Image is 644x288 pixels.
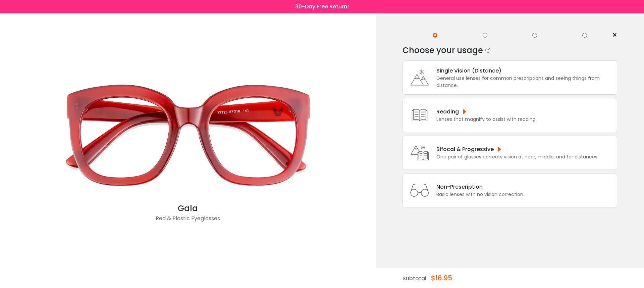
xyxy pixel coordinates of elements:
div: General use lenses for common prescriptions and seeing things from distance. [436,75,613,89]
div: Choose your usage [402,44,483,57]
img: Red Gala - Plastic Eyeglasses [54,68,322,202]
div: Red & Plastic Eyeglasses [54,214,322,228]
div: Reading [436,107,537,116]
div: Single Vision (Distance) [436,66,613,75]
div: One pair of glasses corrects vision at near, middle, and far distances. [436,153,598,160]
div: $16.95 [431,268,452,288]
div: Basic lenses with no vision correction. [436,191,524,198]
div: Lenses that magnify to assist with reading. [436,116,537,123]
a: × [607,30,617,40]
div: Gala [54,202,322,214]
div: Bifocal & Progressive [436,145,598,153]
span: × [612,30,617,40]
div: Non-Prescription [436,183,524,191]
